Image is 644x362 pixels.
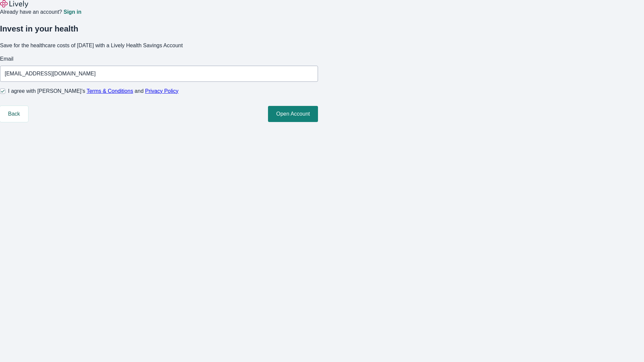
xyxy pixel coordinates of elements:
span: I agree with [PERSON_NAME]’s and [8,87,178,95]
a: Sign in [63,9,81,15]
a: Privacy Policy [145,88,179,94]
a: Terms & Conditions [87,88,133,94]
button: Open Account [268,106,318,122]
